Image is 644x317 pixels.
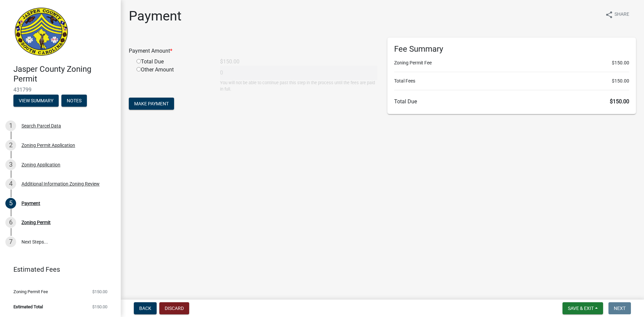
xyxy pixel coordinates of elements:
[394,77,629,85] li: Total Fees
[394,44,629,54] h6: Fee Summary
[92,305,107,309] span: $150.00
[21,220,51,225] div: Zoning Permit
[614,11,629,19] span: Share
[612,77,629,85] span: $150.00
[5,198,16,209] div: 5
[131,58,215,66] div: Total Due
[614,306,626,311] span: Next
[129,8,181,24] h1: Payment
[605,11,613,19] i: share
[61,95,87,107] button: Notes
[21,143,75,148] div: Zoning Permit Application
[5,236,16,247] div: 7
[568,306,594,311] span: Save & Exit
[5,217,16,228] div: 6
[600,8,635,21] button: shareShare
[92,289,107,294] span: $150.00
[608,302,631,314] button: Next
[13,289,48,294] span: Zoning Permit Fee
[5,178,16,189] div: 4
[13,98,59,104] wm-modal-confirm: Summary
[13,7,69,57] img: Jasper County, South Carolina
[139,306,151,311] span: Back
[5,140,16,151] div: 2
[13,87,107,93] span: 431799
[394,59,629,66] li: Zoning Permit Fee
[5,159,16,170] div: 3
[5,263,110,276] a: Estimated Fees
[21,123,61,128] div: Search Parcel Data
[394,98,629,105] h6: Total Due
[5,120,16,131] div: 1
[610,98,629,105] span: $150.00
[13,64,115,84] h4: Jasper County Zoning Permit
[61,98,87,104] wm-modal-confirm: Notes
[21,201,40,206] div: Payment
[21,181,100,186] div: Additional Information Zoning Review
[129,98,174,110] button: Make Payment
[612,59,629,66] span: $150.00
[159,302,189,314] button: Discard
[131,66,215,92] div: Other Amount
[21,162,60,167] div: Zoning Application
[134,302,157,314] button: Back
[134,101,169,106] span: Make Payment
[13,305,43,309] span: Estimated Total
[124,47,382,55] div: Payment Amount
[13,95,59,107] button: View Summary
[562,302,603,314] button: Save & Exit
